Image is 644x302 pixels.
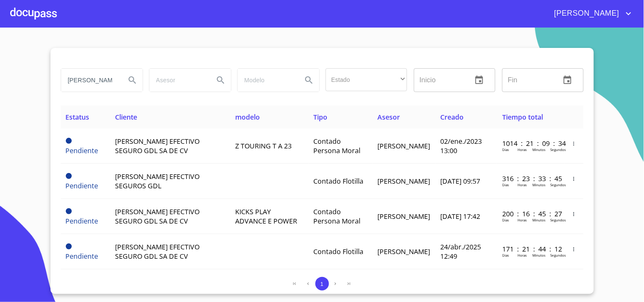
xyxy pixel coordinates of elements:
[66,208,72,214] span: Pendiente
[236,207,298,226] span: KICKS PLAY ADVANCE E POWER
[378,212,430,221] span: [PERSON_NAME]
[236,112,260,122] span: modelo
[378,112,400,122] span: Asesor
[66,216,98,226] span: Pendiente
[502,139,560,148] p: 1014 : 21 : 09 : 34
[550,182,566,187] p: Segundos
[550,218,566,222] p: Segundos
[314,176,364,186] span: Contado Flotilla
[115,207,200,226] span: [PERSON_NAME] EFECTIVO SEGURO GDL SA DE CV
[236,141,292,151] span: Z TOURING T A 23
[532,218,546,222] p: Minutos
[115,137,200,155] span: [PERSON_NAME] EFECTIVO SEGURO GDL SA DE CV
[441,112,464,122] span: Creado
[441,137,482,155] span: 02/ene./2023 13:00
[548,7,634,20] button: account of current user
[115,112,137,122] span: Cliente
[115,242,200,261] span: [PERSON_NAME] EFECTIVO SEGURO GDL SA DE CV
[238,69,295,92] input: search
[66,252,98,261] span: Pendiente
[61,69,119,92] input: search
[66,138,72,144] span: Pendiente
[517,147,527,152] p: Horas
[378,141,430,151] span: [PERSON_NAME]
[502,209,560,218] p: 200 : 16 : 45 : 27
[66,243,72,249] span: Pendiente
[66,146,98,155] span: Pendiente
[502,147,509,152] p: Dias
[66,181,98,190] span: Pendiente
[115,172,200,190] span: [PERSON_NAME] EFECTIVO SEGUROS GDL
[532,147,546,152] p: Minutos
[149,69,207,92] input: search
[548,7,624,20] span: [PERSON_NAME]
[441,212,481,221] span: [DATE] 17:42
[66,173,72,179] span: Pendiente
[441,176,481,186] span: [DATE] 09:57
[532,253,546,257] p: Minutos
[550,147,566,152] p: Segundos
[502,112,543,122] span: Tiempo total
[66,112,90,122] span: Estatus
[314,247,364,256] span: Contado Flotilla
[314,207,361,226] span: Contado Persona Moral
[517,182,527,187] p: Horas
[502,253,509,257] p: Dias
[314,137,361,155] span: Contado Persona Moral
[517,253,527,257] p: Horas
[378,176,430,186] span: [PERSON_NAME]
[502,218,509,222] p: Dias
[314,112,328,122] span: Tipo
[532,182,546,187] p: Minutos
[122,70,143,90] button: Search
[321,281,323,287] span: 1
[517,218,527,222] p: Horas
[299,70,319,90] button: Search
[502,174,560,183] p: 316 : 23 : 33 : 45
[315,277,329,291] button: 1
[441,242,481,261] span: 24/abr./2025 12:49
[326,68,407,91] div: ​
[502,244,560,254] p: 171 : 21 : 44 : 12
[550,253,566,257] p: Segundos
[502,182,509,187] p: Dias
[211,70,231,90] button: Search
[378,247,430,256] span: [PERSON_NAME]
